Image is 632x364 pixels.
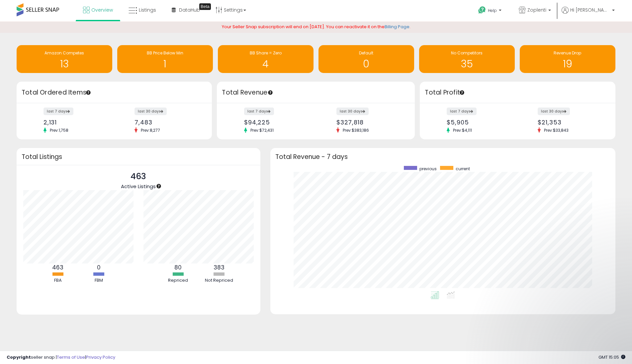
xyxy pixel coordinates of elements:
label: last 30 days [135,108,167,115]
label: last 30 days [336,108,369,115]
a: BB Price Below Min 1 [117,45,213,73]
a: Hi [PERSON_NAME] [562,7,615,22]
a: Help [473,1,508,22]
a: BB Share = Zero 4 [218,45,314,73]
h3: Total Profit [425,88,610,97]
span: Help [488,8,497,13]
span: Prev: 8,277 [137,127,163,133]
span: previous [419,166,437,172]
div: Tooltip anchor [267,90,273,96]
div: Repriced [158,277,198,284]
span: Prev: $4,111 [450,127,475,133]
div: 2,131 [44,119,110,126]
b: 463 [52,263,63,271]
span: Zoplenti [527,7,546,13]
p: 463 [121,170,156,183]
div: Tooltip anchor [459,90,465,96]
a: Billing Page [385,24,409,30]
h1: 4 [221,58,310,69]
span: Prev: $33,843 [541,127,572,133]
label: last 30 days [538,108,570,115]
h1: 13 [20,58,109,69]
span: No Competitors [451,50,483,56]
span: Your Seller Snap subscription will end on [DATE]. You can reactivate it on the . [222,24,410,30]
div: FBA [38,277,78,284]
span: Default [359,50,373,56]
span: Prev: $383,186 [339,127,372,133]
span: Listings [139,7,156,13]
h3: Total Revenue [222,88,410,97]
label: last 7 days [244,108,274,115]
h1: 1 [121,58,210,69]
span: Revenue Drop [554,50,581,56]
span: Active Listings [121,183,156,190]
span: Overview [91,7,113,13]
b: 383 [214,263,225,271]
span: Hi [PERSON_NAME] [570,7,610,13]
h1: 19 [523,58,612,69]
h3: Total Ordered Items [22,88,207,97]
h1: 35 [422,58,511,69]
div: $94,225 [244,119,311,126]
span: Prev: 1,758 [46,127,72,133]
a: Revenue Drop 19 [520,45,615,73]
h3: Total Revenue - 7 days [275,154,610,159]
span: DataHub [179,7,200,13]
a: No Competitors 35 [419,45,515,73]
i: Get Help [478,6,486,14]
div: $327,818 [336,119,404,126]
b: 0 [97,263,101,271]
span: current [456,166,470,172]
label: last 7 days [44,108,73,115]
b: 80 [174,263,182,271]
div: Tooltip anchor [156,183,162,189]
span: Prev: $72,431 [247,127,277,133]
a: Default 0 [318,45,414,73]
h1: 0 [322,58,411,69]
div: $5,905 [447,119,513,126]
label: last 7 days [447,108,477,115]
span: BB Share = Zero [250,50,282,56]
span: BB Price Below Min [147,50,183,56]
div: 7,483 [135,119,201,126]
div: $21,353 [538,119,604,126]
span: Amazon Competes [45,50,84,56]
div: FBM [79,277,119,284]
div: Not Repriced [199,277,239,284]
div: Tooltip anchor [85,90,91,96]
div: Tooltip anchor [199,3,211,10]
a: Amazon Competes 13 [17,45,112,73]
h3: Total Listings [22,154,255,159]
